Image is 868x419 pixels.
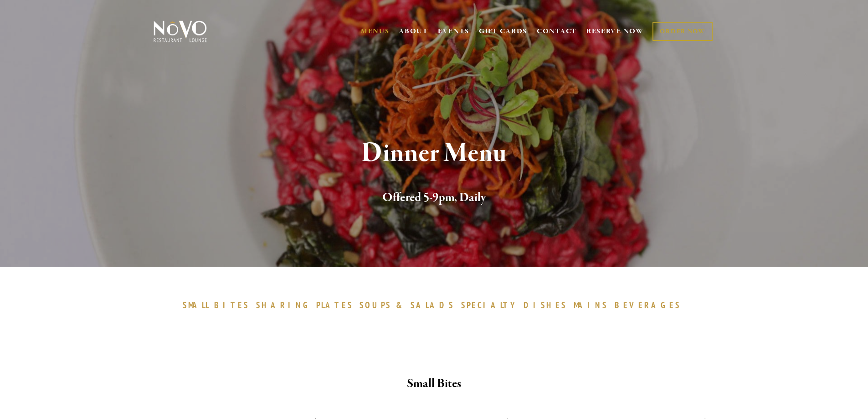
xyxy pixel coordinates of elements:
a: MENUS [361,27,390,36]
span: PLATES [316,300,353,310]
a: GIFT CARDS [479,23,527,40]
a: SMALLBITES [183,300,254,310]
span: & [396,300,406,310]
span: SOUPS [360,300,391,310]
span: DISHES [524,300,567,310]
a: SPECIALTYDISHES [461,300,571,310]
h2: Offered 5-9pm, Daily [169,188,700,207]
span: SALADS [411,300,454,310]
a: CONTACT [537,23,577,40]
span: SPECIALTY [461,300,519,310]
img: Novo Restaurant &amp; Lounge [152,20,209,43]
a: RESERVE NOW [586,23,644,40]
span: SHARING [256,300,312,310]
span: BEVERAGES [615,300,681,310]
a: SHARINGPLATES [256,300,357,310]
h1: Dinner Menu [169,139,700,168]
a: SOUPS&SALADS [360,300,458,310]
span: SMALL [183,300,210,310]
a: EVENTS [438,27,469,36]
a: MAINS [574,300,612,310]
a: ABOUT [399,27,428,36]
strong: Small Bites [407,376,461,392]
span: MAINS [574,300,608,310]
a: BEVERAGES [615,300,686,310]
span: BITES [214,300,249,310]
a: ORDER NOW [652,22,712,41]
